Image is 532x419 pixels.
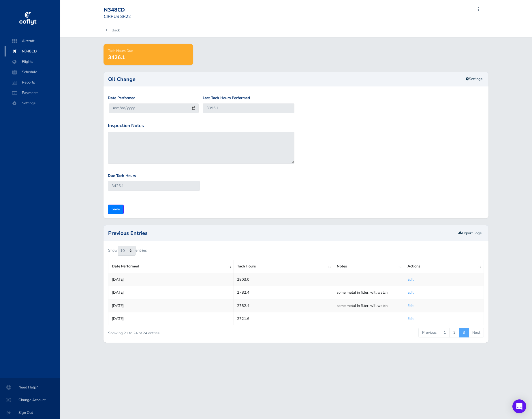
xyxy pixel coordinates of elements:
span: Need Help? [7,382,53,392]
span: Payments [10,88,54,98]
td: 2782.4 [234,286,333,299]
a: Export Logs [458,231,482,236]
span: Sign Out [7,407,53,418]
td: 2782.4 [234,299,333,312]
h2: Previous Entries [108,231,456,236]
span: Schedule [10,67,54,77]
a: Back [104,24,120,37]
select: Showentries [118,246,136,256]
a: 1 [440,328,450,337]
td: some metal in filter, will watch [333,286,404,299]
label: Last Tach Hours Performed [203,95,250,101]
span: Change Account [7,395,53,405]
th: Actions: activate to sort column ascending [404,260,484,273]
a: Previous [418,328,440,337]
img: coflyt logo [18,10,37,27]
input: Save [108,205,124,214]
td: [DATE] [108,299,234,312]
label: Inspection Notes [108,122,144,130]
td: [DATE] [108,286,234,299]
label: Show entries [108,246,147,256]
th: Tach Hours: activate to sort column ascending [234,260,333,273]
td: some metal in filter, will watch [333,299,404,312]
h2: Oil Change [108,77,484,82]
span: Aircraft [10,36,54,46]
a: Edit [407,316,413,321]
td: 2803.0 [234,273,333,286]
th: Notes: activate to sort column ascending [333,260,404,273]
div: N348CD [104,7,145,13]
span: Reports [10,77,54,88]
span: Tach Hours Due [108,48,133,53]
span: Flights [10,56,54,67]
span: 3426.1 [108,54,125,61]
td: [DATE] [108,273,234,286]
a: Edit [407,277,413,282]
div: Showing 21 to 24 of 24 entries [108,327,260,336]
a: 3 [459,328,469,337]
label: Date Performed [108,95,136,101]
span: Settings [10,98,54,108]
a: Edit [407,303,413,308]
a: Settings [462,74,486,84]
td: 2721.6 [234,312,333,325]
span: N348CD [10,46,54,56]
small: CIRRUS SR22 [104,14,131,19]
div: Open Intercom Messenger [512,399,526,413]
th: Date Performed: activate to sort column ascending [108,260,234,273]
label: Due Tach Hours [108,173,136,179]
a: Edit [407,290,413,295]
a: 2 [450,328,459,337]
td: [DATE] [108,312,234,325]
